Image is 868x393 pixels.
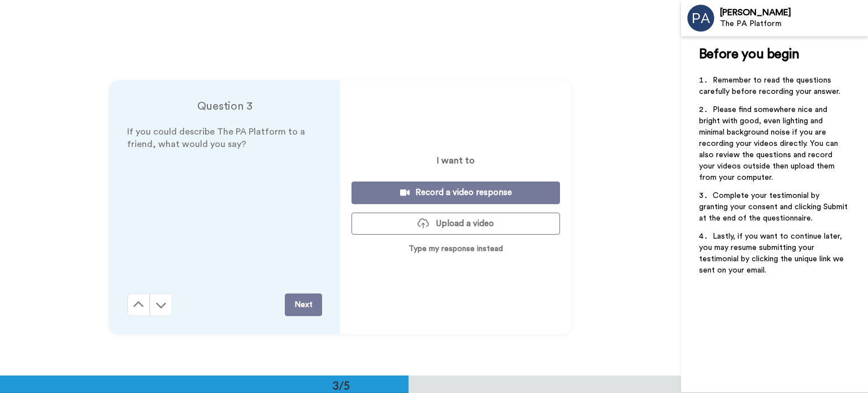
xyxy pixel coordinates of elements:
span: Before you begin [699,47,799,61]
h4: Question 3 [127,98,322,114]
span: Remember to read the questions carefully before recording your answer. [699,76,840,96]
p: Type my response instead [409,243,503,254]
span: Lastly, if you want to continue later, you may resume submitting your testimonial by clicking the... [699,232,846,274]
div: The PA Platform [720,19,867,29]
button: Record a video response [351,182,560,204]
p: I want to [437,154,475,167]
span: If you could describe The PA Platform to a friend, what would you say? [127,127,307,149]
span: Complete your testimonial by granting your consent and clicking Submit at the end of the question... [699,192,850,222]
div: 3/5 [314,377,368,393]
img: Profile Image [687,5,714,32]
div: Record a video response [361,187,551,198]
button: Next [285,293,322,316]
button: Upload a video [351,213,560,235]
div: [PERSON_NAME] [720,7,867,18]
span: Please find somewhere nice and bright with good, even lighting and minimal background noise if yo... [699,106,840,182]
